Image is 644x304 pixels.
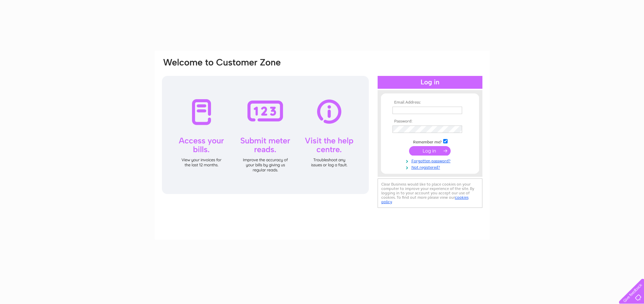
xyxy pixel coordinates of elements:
th: Email Address: [391,100,469,105]
a: Forgotten password? [392,157,469,164]
th: Password: [391,119,469,124]
a: cookies policy [381,195,469,204]
input: Submit [409,146,451,156]
td: Remember me? [391,138,469,145]
a: Not registered? [392,164,469,170]
div: Clear Business would like to place cookies on your computer to improve your experience of the sit... [378,178,482,208]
